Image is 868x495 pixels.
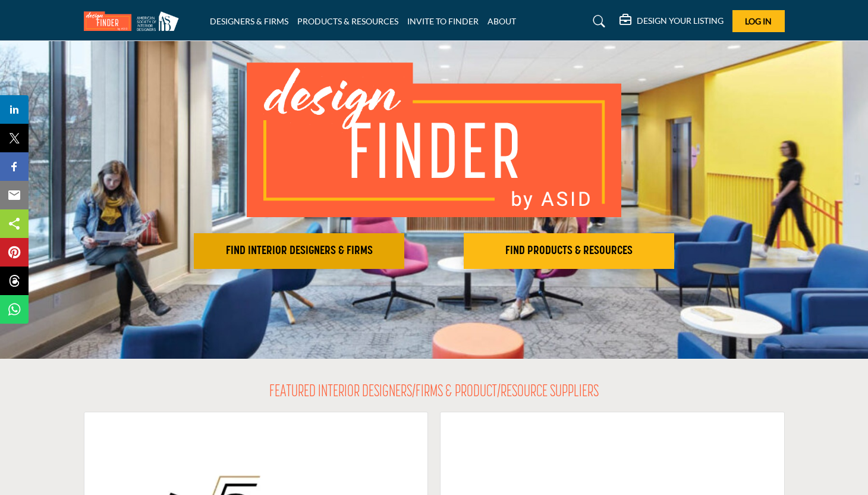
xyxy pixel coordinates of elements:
[210,16,288,26] a: DESIGNERS & FIRMS
[732,10,785,32] button: Log In
[247,62,621,217] img: image
[745,16,772,26] span: Log In
[637,15,724,26] h5: DESIGN YOUR LISTING
[464,233,674,269] button: FIND PRODUCTS & RESOURCES
[194,233,404,269] button: FIND INTERIOR DESIGNERS & FIRMS
[619,14,724,29] div: DESIGN YOUR LISTING
[197,244,401,258] h2: FIND INTERIOR DESIGNERS & FIRMS
[407,16,479,26] a: INVITE TO FINDER
[581,12,613,31] a: Search
[84,11,185,31] img: Site Logo
[488,16,516,26] a: ABOUT
[269,383,599,403] h2: FEATURED INTERIOR DESIGNERS/FIRMS & PRODUCT/RESOURCE SUPPLIERS
[467,244,671,258] h2: FIND PRODUCTS & RESOURCES
[297,16,398,26] a: PRODUCTS & RESOURCES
